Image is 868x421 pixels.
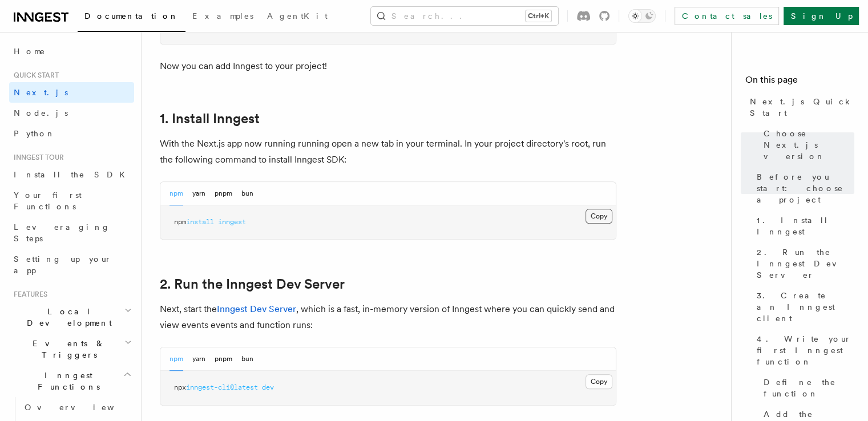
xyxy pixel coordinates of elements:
[160,111,260,127] a: 1. Install Inngest
[160,58,616,74] p: Now you can add Inngest to your project!
[745,73,854,91] h4: On this page
[9,103,134,123] a: Node.js
[752,242,854,285] a: 2. Run the Inngest Dev Server
[218,218,246,226] span: inngest
[9,164,134,185] a: Install the SDK
[241,182,253,205] button: bun
[14,88,68,97] span: Next.js
[185,3,260,31] a: Examples
[78,3,185,32] a: Documentation
[586,209,612,224] button: Copy
[9,333,134,365] button: Events & Triggers
[9,338,124,361] span: Events & Triggers
[757,171,854,205] span: Before you start: choose a project
[9,249,134,281] a: Setting up your app
[160,276,345,292] a: 2. Run the Inngest Dev Server
[14,254,112,275] span: Setting up your app
[174,218,186,226] span: npm
[9,41,134,62] a: Home
[628,9,656,23] button: Toggle dark mode
[9,71,59,80] span: Quick start
[14,170,132,179] span: Install the SDK
[757,290,854,324] span: 3. Create an Inngest client
[784,7,859,25] a: Sign Up
[262,383,274,391] span: dev
[14,108,68,118] span: Node.js
[192,182,205,205] button: yarn
[9,82,134,103] a: Next.js
[160,136,616,168] p: With the Next.js app now running running open a new tab in your terminal. In your project directo...
[9,217,134,249] a: Leveraging Steps
[9,301,134,333] button: Local Development
[192,347,205,371] button: yarn
[757,214,854,237] span: 1. Install Inngest
[586,374,612,389] button: Copy
[9,370,123,392] span: Inngest Functions
[169,182,183,205] button: npm
[757,333,854,367] span: 4. Write your first Inngest function
[759,123,854,167] a: Choose Next.js version
[20,397,134,418] a: Overview
[215,347,232,371] button: pnpm
[14,191,82,211] span: Your first Functions
[174,383,186,391] span: npx
[759,372,854,404] a: Define the function
[241,347,253,371] button: bun
[752,285,854,329] a: 3. Create an Inngest client
[186,383,258,391] span: inngest-cli@latest
[752,210,854,242] a: 1. Install Inngest
[9,306,124,329] span: Local Development
[169,347,183,371] button: npm
[260,3,334,31] a: AgentKit
[764,377,854,399] span: Define the function
[752,329,854,372] a: 4. Write your first Inngest function
[750,96,854,119] span: Next.js Quick Start
[25,403,142,412] span: Overview
[9,123,134,144] a: Python
[215,182,232,205] button: pnpm
[371,7,558,25] button: Search...Ctrl+K
[752,167,854,210] a: Before you start: choose a project
[267,11,328,21] span: AgentKit
[9,365,134,397] button: Inngest Functions
[14,129,55,138] span: Python
[217,303,296,314] a: Inngest Dev Server
[192,11,253,21] span: Examples
[526,10,551,22] kbd: Ctrl+K
[186,218,214,226] span: install
[14,222,110,243] span: Leveraging Steps
[14,46,46,57] span: Home
[160,301,616,333] p: Next, start the , which is a fast, in-memory version of Inngest where you can quickly send and vi...
[675,7,779,25] a: Contact sales
[9,153,64,162] span: Inngest tour
[757,246,854,281] span: 2. Run the Inngest Dev Server
[9,185,134,217] a: Your first Functions
[764,128,854,162] span: Choose Next.js version
[745,91,854,123] a: Next.js Quick Start
[84,11,179,21] span: Documentation
[9,290,47,299] span: Features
